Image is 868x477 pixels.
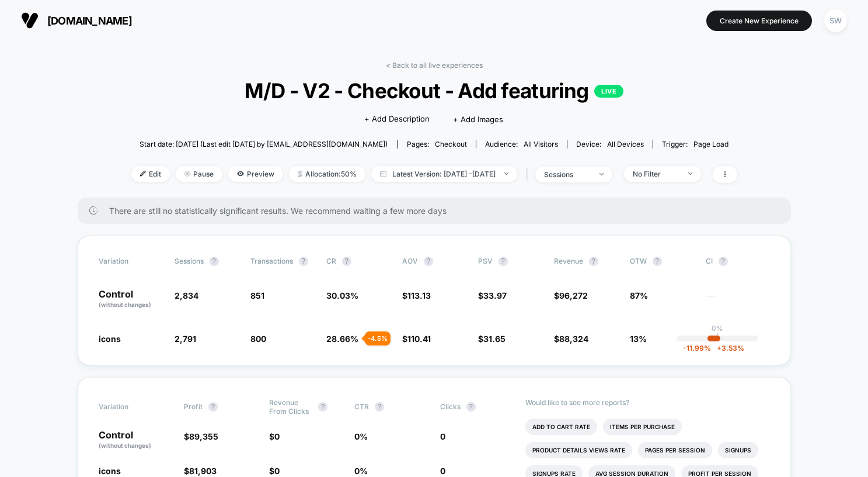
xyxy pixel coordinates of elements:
[298,171,302,177] img: rebalance
[99,257,163,266] span: Variation
[269,398,312,416] span: Revenue From Clicks
[607,140,644,148] span: all devices
[342,257,351,266] button: ?
[318,402,327,412] button: ?
[109,206,768,216] span: There are still no statistically significant results. We recommend waiting a few more days
[485,140,558,148] div: Audience:
[559,291,588,300] span: 96,272
[653,257,662,266] button: ?
[599,173,604,175] img: end
[250,257,293,265] span: Transactions
[712,324,723,333] p: 0%
[499,257,508,266] button: ?
[365,331,391,345] div: - 4.5 %
[407,334,431,344] span: 110.41
[18,11,135,30] button: [DOMAIN_NAME]
[683,344,711,352] span: -11.99 %
[424,257,433,266] button: ?
[289,166,365,182] span: Allocation: 50%
[716,333,719,341] p: |
[364,113,430,125] span: + Add Description
[483,291,507,300] span: 33.97
[478,334,506,344] span: $
[99,442,151,449] span: (without changes)
[184,402,203,411] span: Profit
[440,402,461,411] span: Clicks
[354,402,369,411] span: CTR
[299,257,308,266] button: ?
[131,166,170,182] span: Edit
[21,12,39,29] img: Visually logo
[821,9,850,33] button: SW
[706,292,770,309] span: ---
[630,257,694,266] span: OTW
[189,431,218,441] span: 89,355
[407,291,431,300] span: 113.13
[706,11,812,31] button: Create New Experience
[210,257,219,266] button: ?
[380,171,386,177] img: calendar
[175,291,198,300] span: 2,834
[99,398,163,416] span: Variation
[524,140,558,148] span: All Visitors
[633,170,679,178] div: No Filter
[638,442,712,458] li: Pages Per Session
[274,466,280,476] span: 0
[662,140,728,148] div: Trigger:
[630,334,647,344] span: 13%
[554,257,583,265] span: Revenue
[175,334,196,344] span: 2,791
[440,466,445,476] span: 0
[594,85,623,98] p: LIVE
[140,140,388,148] span: Start date: [DATE] (Last edit [DATE] by [EMAIL_ADDRESS][DOMAIN_NAME])
[567,140,653,148] span: Device:
[354,466,368,476] span: 0 %
[250,334,266,344] span: 800
[440,431,445,441] span: 0
[99,334,121,344] span: icons
[402,334,431,344] span: $
[176,166,222,182] span: Pause
[269,431,280,441] span: $
[407,140,467,148] div: Pages:
[402,257,418,265] span: AOV
[688,172,692,175] img: end
[824,9,847,32] div: SW
[719,257,728,266] button: ?
[453,115,503,124] span: + Add Images
[525,442,632,458] li: Product Details Views Rate
[523,166,535,183] span: |
[554,291,588,300] span: $
[161,78,706,103] span: M/D - V2 - Checkout - Add featuring
[435,140,467,148] span: checkout
[99,289,163,309] p: Control
[706,257,770,266] span: CI
[354,431,368,441] span: 0 %
[525,419,597,435] li: Add To Cart Rate
[371,166,517,182] span: Latest Version: [DATE] - [DATE]
[269,466,280,476] span: $
[693,140,728,148] span: Page Load
[466,402,476,412] button: ?
[589,257,598,266] button: ?
[326,334,358,344] span: 28.66 %
[184,466,217,476] span: $
[711,344,744,352] span: 3.53 %
[525,398,770,407] p: Would like to see more reports?
[99,466,121,476] span: icons
[559,334,588,344] span: 88,324
[717,344,721,352] span: +
[504,172,508,175] img: end
[99,430,172,450] p: Control
[274,431,280,441] span: 0
[184,431,218,441] span: $
[228,166,283,182] span: Preview
[140,171,146,177] img: edit
[483,334,506,344] span: 31.65
[718,442,758,458] li: Signups
[326,257,336,265] span: CR
[99,301,151,308] span: (without changes)
[478,291,507,300] span: $
[375,402,384,412] button: ?
[189,466,217,476] span: 81,903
